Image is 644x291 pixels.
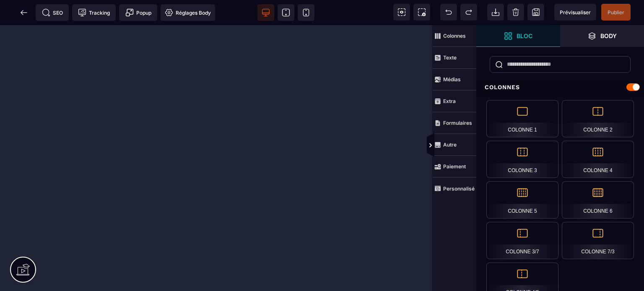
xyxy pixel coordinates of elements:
strong: Formulaires [443,120,472,126]
span: Extra [432,90,476,112]
span: Favicon [161,4,215,21]
span: Autre [432,134,476,156]
span: Voir tablette [278,4,294,21]
span: Enregistrer [527,4,544,21]
div: Colonne 5 [486,181,558,219]
span: Défaire [440,4,457,21]
strong: Autre [443,142,457,148]
span: Médias [432,69,476,90]
span: Créer une alerte modale [119,4,157,21]
span: Voir mobile [298,4,314,21]
span: Enregistrer le contenu [601,4,631,21]
div: Colonnes [476,80,644,95]
span: Voir les composants [393,4,410,21]
div: Colonne 2 [562,100,634,137]
span: Prévisualiser [560,9,591,15]
span: Importer [487,4,504,21]
div: Colonne 7/3 [562,222,634,259]
span: Rétablir [460,4,477,21]
span: Texte [432,47,476,69]
span: Nettoyage [507,4,524,21]
strong: Extra [443,98,456,104]
strong: Paiement [443,163,466,170]
span: Ouvrir les calques [560,25,644,47]
strong: Colonnes [443,33,466,39]
div: Colonne 1 [486,100,558,137]
span: Paiement [432,156,476,178]
span: Colonnes [432,25,476,47]
span: Personnalisé [432,178,476,199]
span: Tracking [78,8,110,17]
strong: Personnalisé [443,185,475,192]
strong: Bloc [517,33,532,39]
div: Colonne 3/7 [486,222,558,259]
span: Code de suivi [72,4,116,21]
div: Colonne 6 [562,181,634,219]
span: Voir bureau [257,4,274,21]
span: SEO [42,8,63,17]
span: Publier [608,9,624,15]
span: Formulaires [432,112,476,134]
span: Aperçu [554,4,596,21]
span: Retour [16,4,32,21]
strong: Médias [443,76,461,82]
span: Ouvrir les blocs [476,25,560,47]
span: Métadata SEO [36,4,69,21]
strong: Body [600,33,617,39]
div: Colonne 3 [486,141,558,178]
strong: Texte [443,54,457,61]
span: Réglages Body [165,8,211,17]
span: Capture d'écran [413,4,430,21]
span: Afficher les vues [476,133,485,158]
span: Popup [125,8,151,17]
div: Colonne 4 [562,141,634,178]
